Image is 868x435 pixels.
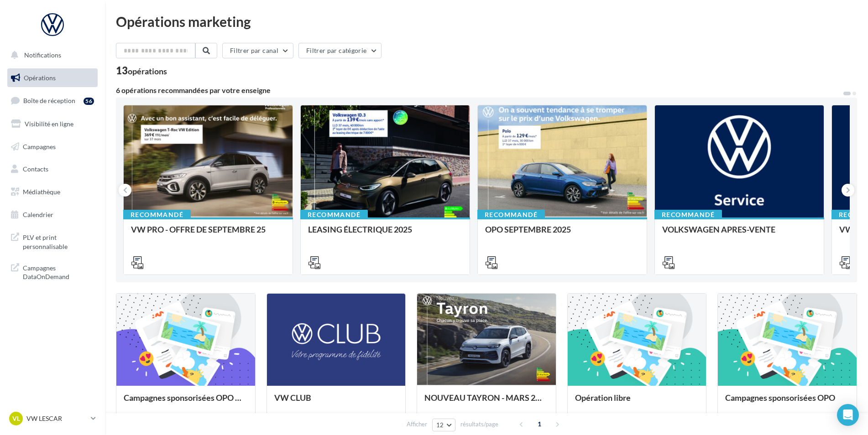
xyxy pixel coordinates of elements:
[5,160,99,179] a: Contacts
[23,188,60,196] span: Médiathèque
[532,417,547,431] span: 1
[298,43,382,58] button: Filtrer par catégorie
[25,120,73,128] span: Visibilité en ligne
[12,414,20,423] span: VL
[5,137,99,156] a: Campagnes
[460,420,498,429] span: résultats/page
[300,210,368,220] div: Recommandé
[23,97,75,104] span: Boîte de réception
[477,210,545,220] div: Recommandé
[7,410,98,427] a: VL VW LESCAR
[436,421,444,429] span: 12
[5,114,99,134] a: Visibilité en ligne
[308,225,462,243] div: LEASING ÉLECTRIQUE 2025
[5,182,99,202] a: Médiathèque
[123,210,191,220] div: Recommandé
[274,393,398,411] div: VW CLUB
[24,51,61,59] span: Notifications
[23,262,94,281] span: Campagnes DataOnDemand
[128,67,167,75] div: opérations
[432,419,455,431] button: 12
[116,87,842,94] div: 6 opérations recommandées par votre enseigne
[662,225,816,243] div: VOLKSWAGEN APRES-VENTE
[23,211,53,218] span: Calendrier
[485,225,639,243] div: OPO SEPTEMBRE 2025
[5,46,96,65] button: Notifications
[575,393,699,411] div: Opération libre
[424,393,549,411] div: NOUVEAU TAYRON - MARS 2025
[5,68,99,88] a: Opérations
[124,393,248,411] div: Campagnes sponsorisées OPO Septembre
[222,43,293,58] button: Filtrer par canal
[654,210,722,220] div: Recommandé
[23,165,48,173] span: Contacts
[23,231,94,251] span: PLV et print personnalisable
[5,228,99,254] a: PLV et print personnalisable
[116,15,857,28] div: Opérations marketing
[23,142,56,150] span: Campagnes
[5,205,99,224] a: Calendrier
[725,393,849,411] div: Campagnes sponsorisées OPO
[837,404,859,426] div: Open Intercom Messenger
[24,74,56,82] span: Opérations
[116,66,167,76] div: 13
[26,414,87,423] p: VW LESCAR
[5,258,99,285] a: Campagnes DataOnDemand
[5,91,99,110] a: Boîte de réception56
[131,225,285,243] div: VW PRO - OFFRE DE SEPTEMBRE 25
[84,98,94,105] div: 56
[407,420,427,429] span: Afficher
